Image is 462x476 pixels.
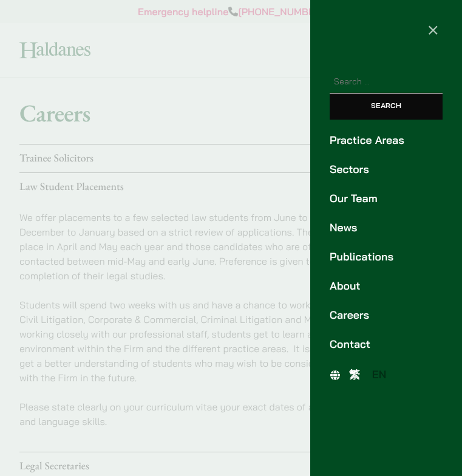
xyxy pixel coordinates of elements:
[343,366,366,384] a: 繁
[330,220,443,236] a: News
[330,278,443,294] a: About
[330,71,443,93] input: Search for:
[330,336,443,353] a: Contact
[330,132,443,149] a: Practice Areas
[330,191,443,207] a: Our Team
[349,368,360,381] span: 繁
[330,93,443,120] input: Search
[330,249,443,265] a: Publications
[372,368,387,381] span: EN
[330,307,443,324] a: Careers
[330,161,443,178] a: Sectors
[366,366,393,384] a: EN
[427,18,439,40] span: ×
